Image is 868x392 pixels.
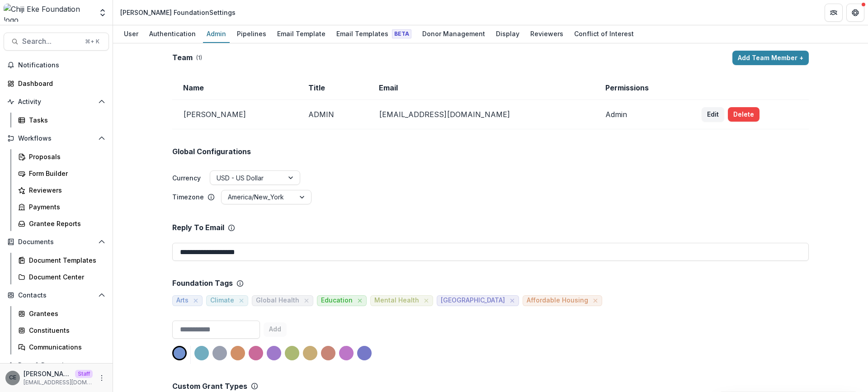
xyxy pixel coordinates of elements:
[83,37,101,47] div: ⌘ + K
[702,107,724,122] button: Edit
[571,25,637,43] a: Conflict of Interest
[492,25,523,43] a: Display
[4,33,109,51] button: Search...
[18,79,102,88] div: Dashboard
[29,202,102,212] div: Payments
[527,297,588,304] span: Affordable Housing
[333,25,415,43] a: Email Templates Beta
[492,27,523,40] div: Display
[527,25,567,43] a: Reviewers
[355,296,364,305] button: close
[333,27,415,40] div: Email Templates
[419,27,489,40] div: Donor Management
[4,235,109,249] button: Open Documents
[18,61,105,69] span: Notifications
[29,219,102,228] div: Grantee Reports
[368,76,594,100] td: Email
[172,192,204,202] p: Timezone
[233,25,270,43] a: Pipelines
[9,375,16,381] div: Chiji Eke
[594,100,691,129] td: Admin
[297,100,368,129] td: ADMIN
[4,4,93,22] img: Chiji Eke Foundation logo
[120,25,142,43] a: User
[172,223,224,232] p: Reply To Email
[29,152,102,161] div: Proposals
[374,297,419,304] span: Mental Health
[146,25,199,43] a: Authentication
[4,131,109,146] button: Open Workflows
[14,183,109,198] a: Reviewers
[172,147,251,156] h2: Global Configurations
[172,279,233,288] p: Foundation Tags
[14,216,109,231] a: Grantee Reports
[297,76,368,100] td: Title
[172,76,297,100] td: Name
[29,185,102,195] div: Reviewers
[29,272,102,282] div: Document Center
[146,27,199,40] div: Authentication
[120,8,236,17] div: [PERSON_NAME] Foundation Settings
[172,173,201,183] label: Currency
[14,166,109,181] a: Form Builder
[441,297,505,304] span: [GEOGRAPHIC_DATA]
[191,296,200,305] button: close
[14,253,109,268] a: Document Templates
[29,255,102,265] div: Document Templates
[29,115,102,125] div: Tasks
[419,25,489,43] a: Donor Management
[508,296,517,305] button: close
[4,76,109,91] a: Dashboard
[29,309,102,318] div: Grantees
[274,27,329,40] div: Email Template
[14,306,109,321] a: Grantees
[24,378,93,387] p: [EMAIL_ADDRESS][DOMAIN_NAME]
[117,6,239,19] nav: breadcrumb
[96,373,107,383] button: More
[14,113,109,128] a: Tasks
[24,369,71,378] p: [PERSON_NAME]
[14,340,109,354] a: Communications
[22,37,80,46] span: Search...
[233,27,270,40] div: Pipelines
[29,169,102,178] div: Form Builder
[594,76,691,100] td: Permissions
[527,27,567,40] div: Reviewers
[203,27,230,40] div: Admin
[18,135,94,142] span: Workflows
[29,326,102,335] div: Constituents
[18,362,94,369] span: Data & Reporting
[120,27,142,40] div: User
[732,51,809,65] button: Add Team Member +
[392,29,411,38] span: Beta
[176,297,189,304] span: Arts
[846,4,864,22] button: Get Help
[18,238,94,246] span: Documents
[18,292,94,299] span: Contacts
[18,98,94,106] span: Activity
[4,94,109,109] button: Open Activity
[14,199,109,214] a: Payments
[29,342,102,352] div: Communications
[75,370,93,378] p: Staff
[256,297,299,304] span: Global Health
[96,4,109,22] button: Open entity switcher
[196,54,202,62] p: ( 1 )
[368,100,594,129] td: [EMAIL_ADDRESS][DOMAIN_NAME]
[210,297,234,304] span: Climate
[264,322,287,337] button: Add
[172,382,247,391] h2: Custom Grant Types
[172,100,297,129] td: [PERSON_NAME]
[422,296,431,305] button: close
[825,4,843,22] button: Partners
[4,288,109,302] button: Open Contacts
[203,25,230,43] a: Admin
[237,296,246,305] button: close
[302,296,311,305] button: close
[321,297,353,304] span: Education
[14,323,109,338] a: Constituents
[172,53,193,62] h2: Team
[591,296,600,305] button: close
[274,25,329,43] a: Email Template
[14,269,109,284] a: Document Center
